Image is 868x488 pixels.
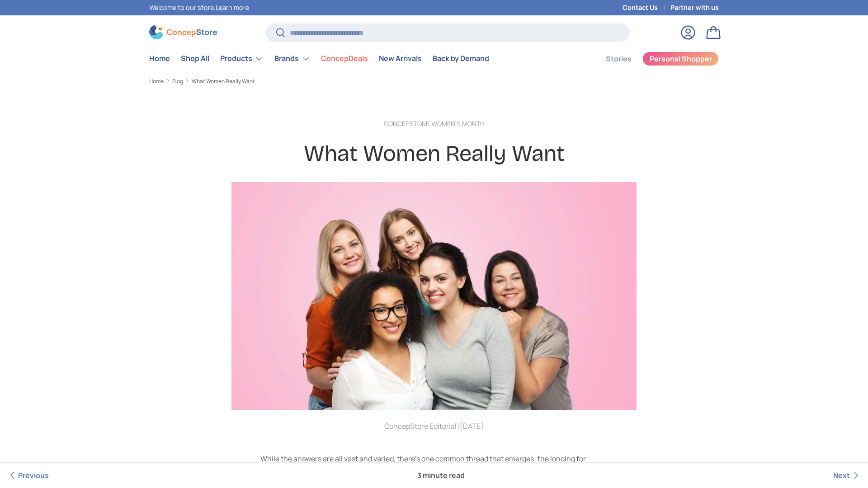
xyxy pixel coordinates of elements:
[642,52,719,66] a: Personal Shopper
[149,50,170,67] a: Home
[623,3,670,13] a: Contact Us
[149,79,164,84] a: Home
[231,182,637,410] img: women-in-all-colors-posing-for-a-photo-concepstore-iwd2024-article
[260,140,608,168] h1: What Women Really Want
[149,3,249,13] p: Welcome to our store.
[149,50,489,68] nav: Primary
[433,50,489,67] a: Back by Demand
[220,50,264,68] a: Products
[18,470,49,480] span: Previous
[181,50,209,67] a: Shop All
[431,119,485,128] a: Women's Month
[321,50,368,67] a: ConcepDeals
[269,50,316,68] summary: Brands
[384,119,431,128] a: ConcepStore,
[7,463,49,488] a: Previous
[274,50,310,68] a: Brands
[149,77,719,85] nav: Breadcrumbs
[379,50,422,67] a: New Arrivals
[670,3,719,13] a: Partner with us
[650,55,712,62] span: Personal Shopper
[833,463,861,488] a: Next
[260,421,608,432] p: ConcepStore Editorial |
[410,463,472,488] span: 3 minute read
[216,3,249,12] a: Learn more
[606,50,632,68] a: Stories
[460,421,484,431] time: [DATE]
[833,470,850,480] span: Next
[192,79,255,84] a: What Women Really Want
[149,25,217,39] img: ConcepStore
[584,50,719,68] nav: Secondary
[172,79,183,84] a: Blog
[215,50,269,68] summary: Products
[260,453,608,475] p: While the answers are all vast and varied, there’s one common thread that emerges: the longing fo...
